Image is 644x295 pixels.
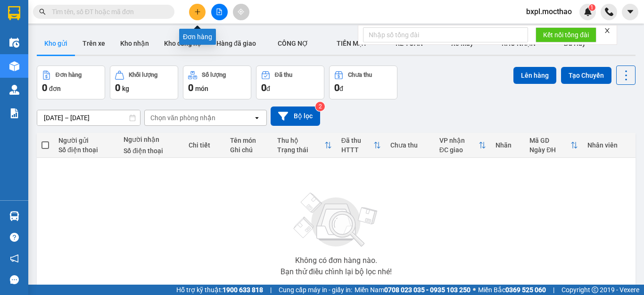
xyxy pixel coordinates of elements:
[202,72,226,78] div: Số lượng
[189,141,221,149] div: Chi tiết
[529,146,570,154] div: Ngày ĐH
[56,72,82,78] div: Đơn hàng
[561,67,611,84] button: Tạo Chuyến
[390,141,430,149] div: Chưa thu
[37,66,105,99] button: Đơn hàng0đơn
[183,66,251,99] button: Số lượng0món
[281,268,392,276] div: Bạn thử điều chỉnh lại bộ lọc nhé!
[277,137,324,144] div: Thu hộ
[279,285,352,295] span: Cung cấp máy in - giấy in:
[355,285,471,295] span: Miền Nam
[58,146,114,154] div: Số điện thoại
[439,137,479,144] div: VP nhận
[587,141,631,149] div: Nhân viên
[195,85,208,92] span: món
[278,40,308,47] span: CÔNG NỢ
[536,27,596,42] button: Kết nối tổng đài
[37,32,75,55] button: Kho gửi
[110,66,178,99] button: Khối lượng0kg
[529,137,570,144] div: Mã GD
[315,102,325,111] sup: 2
[230,137,268,144] div: Tên món
[348,72,372,78] div: Chưa thu
[626,8,635,16] span: caret-down
[525,133,583,158] th: Toggle SortBy
[216,8,223,15] span: file-add
[439,146,479,154] div: ĐC giao
[605,8,613,16] img: phone-icon
[266,85,270,92] span: đ
[272,133,337,158] th: Toggle SortBy
[543,30,589,40] span: Kết nối tổng đài
[513,67,556,84] button: Lên hàng
[329,66,397,99] button: Chưa thu0đ
[271,107,320,126] button: Bộ lọc
[194,8,201,15] span: plus
[505,286,546,294] strong: 0369 525 060
[129,72,157,78] div: Khối lượng
[363,27,528,42] input: Nhập số tổng đài
[10,233,19,242] span: question-circle
[230,146,268,154] div: Ghi chú
[9,108,19,118] img: solution-icon
[179,29,216,45] div: Đơn hàng
[176,285,263,295] span: Hỗ trợ kỹ thuật:
[261,82,266,93] span: 0
[122,85,129,92] span: kg
[209,32,264,55] button: Hàng đã giao
[10,275,19,284] span: message
[473,288,476,292] span: ⚪️
[590,4,594,11] span: 1
[150,113,215,123] div: Chọn văn phòng nhận
[334,82,339,93] span: 0
[233,4,249,20] button: aim
[113,32,157,55] button: Kho nhận
[337,40,367,47] span: TIỀN MẶT
[115,82,120,93] span: 0
[253,114,261,122] svg: open
[223,286,263,294] strong: 1900 633 818
[9,211,19,221] img: warehouse-icon
[39,8,46,15] span: search
[8,6,20,20] img: logo-vxr
[341,146,373,154] div: HTTT
[604,27,611,34] span: close
[189,4,206,20] button: plus
[75,32,113,55] button: Trên xe
[256,66,324,99] button: Đã thu0đ
[337,133,386,158] th: Toggle SortBy
[384,286,471,294] strong: 0708 023 035 - 0935 103 250
[584,8,592,16] img: icon-new-feature
[211,4,228,20] button: file-add
[339,85,343,92] span: đ
[495,141,520,149] div: Nhãn
[49,85,61,92] span: đơn
[519,6,579,17] span: bxpl.mocthao
[592,287,598,293] span: copyright
[553,285,554,295] span: |
[589,4,595,11] sup: 1
[9,85,19,95] img: warehouse-icon
[277,146,324,154] div: Trạng thái
[188,82,193,93] span: 0
[37,110,140,125] input: Select a date range.
[270,285,272,295] span: |
[238,8,244,15] span: aim
[10,254,19,263] span: notification
[341,137,373,144] div: Đã thu
[157,32,209,55] button: Kho công nợ
[9,61,19,71] img: warehouse-icon
[42,82,47,93] span: 0
[124,136,179,143] div: Người nhận
[435,133,491,158] th: Toggle SortBy
[478,285,546,295] span: Miền Bắc
[275,72,292,78] div: Đã thu
[124,147,179,155] div: Số điện thoại
[289,187,383,253] img: svg+xml;base64,PHN2ZyBjbGFzcz0ibGlzdC1wbHVnX19zdmciIHhtbG5zPSJodHRwOi8vd3d3LnczLm9yZy8yMDAwL3N2Zy...
[622,4,638,20] button: caret-down
[58,137,114,144] div: Người gửi
[52,7,163,17] input: Tìm tên, số ĐT hoặc mã đơn
[9,38,19,48] img: warehouse-icon
[295,257,377,264] div: Không có đơn hàng nào.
